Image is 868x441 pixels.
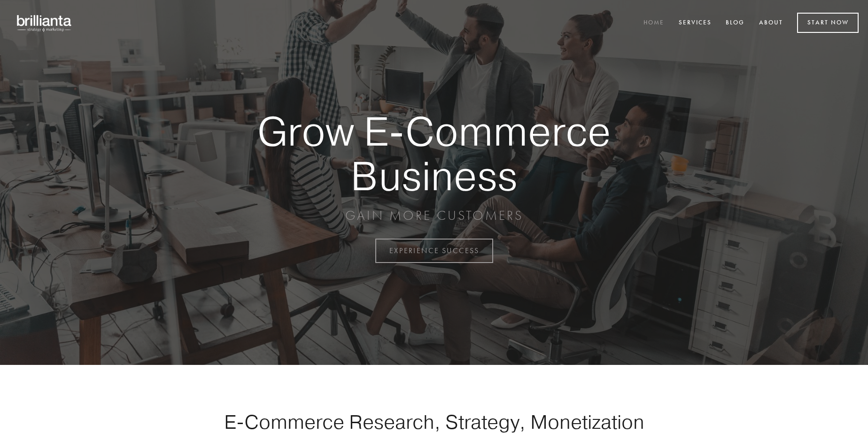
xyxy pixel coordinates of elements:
a: EXPERIENCE SUCCESS [375,239,493,263]
a: Start Now [797,13,859,33]
a: Services [673,15,718,31]
a: Blog [720,15,751,31]
a: Home [637,15,670,31]
p: GAIN MORE CUSTOMERS [225,207,643,224]
h1: E-Commerce Research, Strategy, Monetization [194,410,674,433]
img: brillianta - research, strategy, marketing [9,9,80,37]
a: About [753,15,789,31]
strong: Grow E-Commerce Business [225,109,643,198]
